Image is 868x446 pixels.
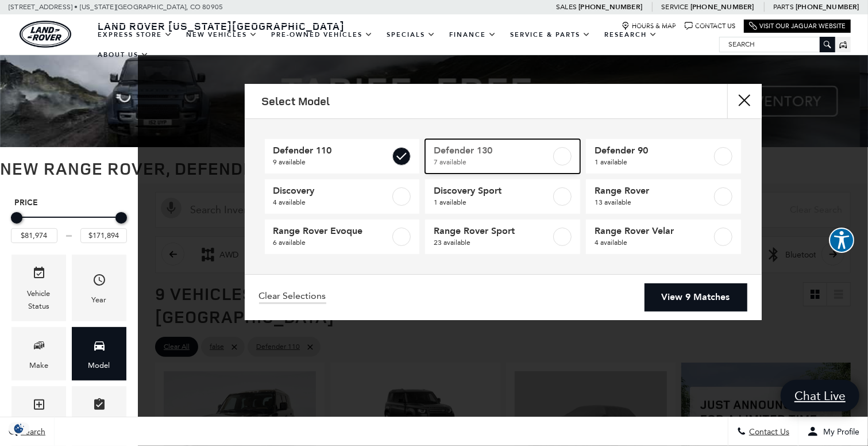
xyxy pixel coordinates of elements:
[92,336,106,359] span: Model
[434,237,551,248] span: 23 available
[595,197,712,208] span: 13 available
[11,386,66,440] div: TrimTrim
[273,225,391,237] span: Range Rover Evoque
[690,2,754,11] a: [PHONE_NUMBER]
[11,327,66,380] div: MakeMake
[80,228,127,243] input: Maximum
[20,21,71,48] a: land-rover
[32,336,46,359] span: Make
[92,395,106,418] span: Features
[72,386,126,440] div: FeaturesFeatures
[781,380,859,412] a: Chat Live
[434,197,551,208] span: 1 available
[434,185,551,197] span: Discovery Sport
[595,237,712,248] span: 4 available
[645,283,747,312] a: View 9 Matches
[11,228,57,243] input: Minimum
[91,45,156,65] a: About Us
[425,139,580,174] a: Defender 1307 available
[595,185,712,197] span: Range Rover
[11,255,66,321] div: VehicleVehicle Status
[20,21,71,48] img: Land Rover
[9,3,223,11] a: [STREET_ADDRESS] • [US_STATE][GEOGRAPHIC_DATA], CO 80905
[720,37,835,51] input: Search
[425,179,580,214] a: Discovery Sport1 available
[91,25,179,45] a: EXPRESS STORE
[264,25,380,45] a: Pre-Owned Vehicles
[789,388,851,403] span: Chat Live
[685,22,735,30] a: Contact Us
[442,25,503,45] a: Finance
[503,25,597,45] a: Service & Parts
[273,197,391,208] span: 4 available
[773,3,794,11] span: Parts
[273,185,391,197] span: Discovery
[425,220,580,254] a: Range Rover Sport23 available
[265,220,420,254] a: Range Rover Evoque6 available
[92,294,107,306] div: Year
[586,179,741,214] a: Range Rover13 available
[11,212,22,224] div: Minimum Price
[586,220,741,254] a: Range Rover Velar4 available
[262,95,330,107] h2: Select Model
[595,145,712,156] span: Defender 90
[796,2,859,11] a: [PHONE_NUMBER]
[32,395,46,418] span: Trim
[434,145,551,156] span: Defender 130
[115,212,127,224] div: Maximum Price
[98,19,345,33] span: Land Rover [US_STATE][GEOGRAPHIC_DATA]
[556,3,577,11] span: Sales
[798,417,868,446] button: Open user profile menu
[72,255,126,321] div: YearYear
[6,422,32,435] section: Click to Open Cookie Consent Modal
[829,228,854,253] button: Explore your accessibility options
[749,22,846,30] a: Visit Our Jaguar Website
[434,225,551,237] span: Range Rover Sport
[586,139,741,174] a: Defender 901 available
[273,156,391,168] span: 9 available
[29,359,48,372] div: Make
[14,198,124,208] h5: Price
[819,427,859,437] span: My Profile
[92,270,106,294] span: Year
[6,422,32,435] img: Opt-Out Icon
[259,290,326,304] a: Clear Selections
[265,139,420,174] a: Defender 1109 available
[434,156,551,168] span: 7 available
[91,25,719,65] nav: Main Navigation
[273,237,391,248] span: 6 available
[595,156,712,168] span: 1 available
[380,25,442,45] a: Specials
[595,225,712,237] span: Range Rover Velar
[88,359,110,372] div: Model
[727,84,762,118] button: Close
[20,287,57,313] div: Vehicle Status
[32,263,46,287] span: Vehicle
[11,208,127,243] div: Price
[179,25,264,45] a: New Vehicles
[622,22,676,30] a: Hours & Map
[661,3,688,11] span: Service
[597,25,664,45] a: Research
[273,145,391,156] span: Defender 110
[265,179,420,214] a: Discovery4 available
[578,2,642,11] a: [PHONE_NUMBER]
[829,228,854,255] aside: Accessibility Help Desk
[91,19,352,33] a: Land Rover [US_STATE][GEOGRAPHIC_DATA]
[746,427,789,437] span: Contact Us
[72,327,126,380] div: ModelModel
